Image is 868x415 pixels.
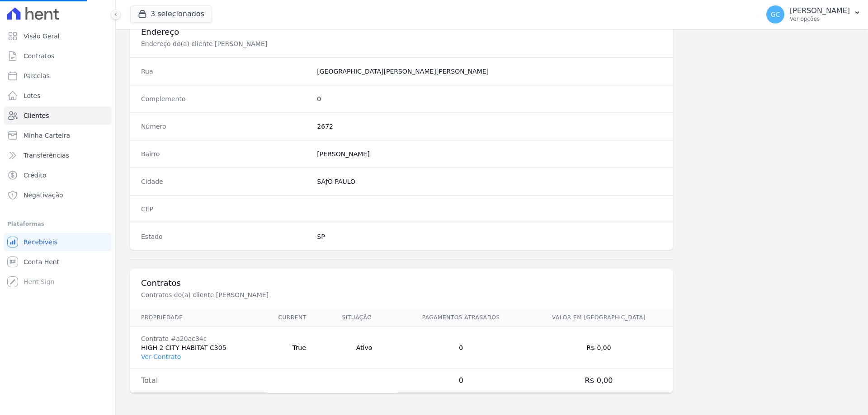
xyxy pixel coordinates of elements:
span: Negativação [24,191,63,200]
span: Clientes [24,111,49,120]
dd: [GEOGRAPHIC_DATA][PERSON_NAME][PERSON_NAME] [317,67,662,76]
td: R$ 0,00 [525,369,673,393]
span: Recebíveis [24,238,57,247]
span: Transferências [24,151,69,160]
p: Contratos do(a) cliente [PERSON_NAME] [141,290,445,299]
th: Pagamentos Atrasados [397,308,525,327]
dd: SP [317,232,662,241]
th: Current [267,308,331,327]
a: Visão Geral [4,27,112,45]
a: Clientes [4,107,112,125]
h3: Endereço [141,27,662,37]
td: Ativo [331,327,397,369]
button: 3 selecionados [130,5,212,23]
dd: 0 [317,94,662,103]
span: Crédito [24,171,47,180]
p: Endereço do(a) cliente [PERSON_NAME] [141,39,445,48]
span: Lotes [24,91,41,100]
dt: Complemento [141,94,310,103]
td: 0 [397,369,525,393]
span: Minha Carteira [24,131,70,140]
td: 0 [397,327,525,369]
span: Conta Hent [24,257,59,266]
th: Situação [331,308,397,327]
a: Lotes [4,87,112,105]
td: R$ 0,00 [525,327,673,369]
a: Minha Carteira [4,126,112,145]
a: Transferências [4,146,112,164]
a: Negativação [4,186,112,204]
dt: Bairro [141,149,310,159]
a: Parcelas [4,67,112,85]
span: Visão Geral [24,32,60,41]
dt: CEP [141,205,310,214]
a: Crédito [4,166,112,184]
span: Parcelas [24,71,50,80]
dt: Número [141,122,310,131]
div: Plataformas [7,219,108,229]
a: Contratos [4,47,112,65]
a: Recebíveis [4,233,112,251]
button: GC [PERSON_NAME] Ver opções [759,2,868,27]
span: Contratos [24,51,54,61]
td: HIGH 2 CITY HABITAT C305 [130,327,267,369]
h3: Contratos [141,278,662,289]
span: GC [771,11,780,18]
p: Ver opções [790,15,850,23]
dt: Estado [141,232,310,241]
p: [PERSON_NAME] [790,6,850,15]
td: Total [130,369,267,393]
a: Ver Contrato [141,353,181,360]
td: True [267,327,331,369]
div: Contrato #a20ac34c [141,334,256,343]
dt: Rua [141,67,310,76]
dt: Cidade [141,177,310,186]
th: Valor em [GEOGRAPHIC_DATA] [525,308,673,327]
a: Conta Hent [4,253,112,271]
dd: [PERSON_NAME] [317,149,662,159]
th: Propriedade [130,308,267,327]
dd: SÃƒO PAULO [317,177,662,186]
dd: 2672 [317,122,662,131]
